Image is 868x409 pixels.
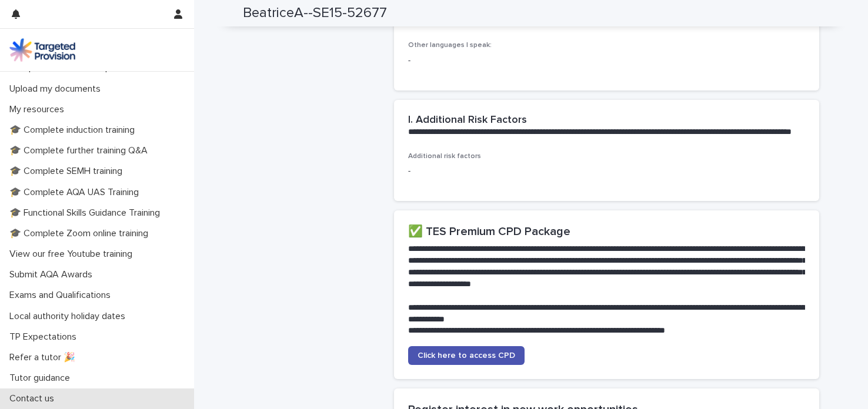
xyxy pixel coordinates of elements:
p: Refer a tutor 🎉 [5,352,85,363]
p: 🎓 Complete SEMH training [5,166,132,177]
p: - [408,165,805,177]
p: 🎓 Complete induction training [5,125,144,136]
span: Other languages I speak: [408,42,492,49]
p: - [408,55,805,67]
p: 🎓 Complete further training Q&A [5,145,157,156]
p: Tutor guidance [5,373,79,384]
p: Upload my documents [5,83,110,95]
p: Local authority holiday dates [5,311,135,322]
h2: ✅ TES Premium CPD Package [408,224,805,239]
p: TP Expectations [5,331,86,343]
p: 🎓 Complete Zoom online training [5,228,158,239]
p: 🎓 Complete AQA UAS Training [5,187,148,198]
span: Click here to access CPD [418,351,515,360]
p: 🎓 Functional Skills Guidance Training [5,207,169,219]
p: View our free Youtube training [5,249,142,260]
p: Submit AQA Awards [5,269,102,280]
a: Click here to access CPD [408,346,525,365]
h2: I. Additional Risk Factors [408,114,527,127]
p: My resources [5,104,74,115]
span: Additional risk factors [408,153,481,160]
p: Exams and Qualifications [5,290,120,301]
img: M5nRWzHhSzIhMunXDL62 [9,38,75,62]
p: Contact us [5,393,64,404]
h2: BeatriceA--SE15-52677 [243,5,387,22]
